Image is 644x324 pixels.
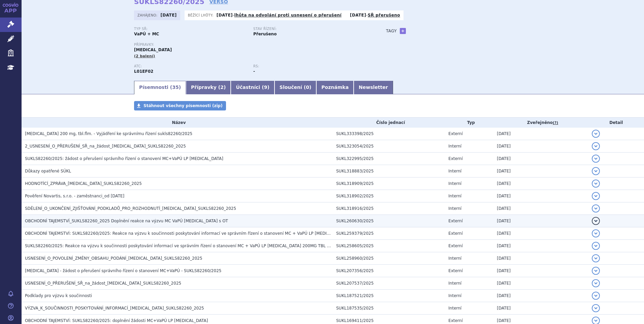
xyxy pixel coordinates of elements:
span: Interní [448,194,461,198]
a: Přípravky (2) [186,81,231,94]
span: Důkazy opatřené SÚKL [25,169,71,173]
button: detail [592,192,600,200]
td: SUKL207356/2025 [333,265,445,277]
td: [DATE] [493,153,588,165]
td: [DATE] [493,202,588,215]
a: Newsletter [354,81,393,94]
span: OBCHODNÍ TAJEMSTVÍ: SUKLS82260/2025: doplnění žádosti MC+VaPÚ LP Kisqali [25,318,208,323]
span: (2 balení) [134,54,155,58]
td: SUKL258605/2025 [333,240,445,252]
strong: VaPÚ + MC [134,32,159,36]
a: + [400,28,406,34]
td: SUKL318883/2025 [333,165,445,177]
span: 0 [306,85,309,90]
td: [DATE] [493,240,588,252]
abbr: (?) [553,121,558,125]
button: detail [592,242,600,250]
td: SUKL318916/2025 [333,202,445,215]
td: SUKL323054/2025 [333,140,445,153]
span: OBCHODNÍ TAJEMSTVÍ: SUKLS82260/2025: Reakce na výzvu k součinnosti poskytování informací ve správ... [25,231,450,236]
p: Přípravky: [134,43,373,47]
button: detail [592,304,600,312]
td: [DATE] [493,140,588,153]
td: SUKL259379/2025 [333,227,445,240]
span: USNESENÍ_O_POVOLENÍ_ZMĚNY_OBSAHU_PODÁNÍ_KISQALI_SUKLS82260_2025 [25,256,202,261]
td: SUKL322995/2025 [333,153,445,165]
td: SUKL187521/2025 [333,290,445,302]
td: [DATE] [493,165,588,177]
span: Pověření Novartis, s.r.o. - zaměstnanci_od 12.3.2025 [25,194,124,198]
td: [DATE] [493,190,588,202]
button: detail [592,167,600,175]
strong: - [253,69,255,74]
span: Podklady pro výzvu k součinnosti [25,293,92,298]
a: SŘ přerušeno [368,13,400,18]
span: Interní [448,144,461,149]
a: Stáhnout všechny písemnosti (zip) [134,101,226,110]
span: Interní [448,256,461,261]
span: Interní [448,306,461,311]
span: Interní [448,206,461,211]
span: Externí [448,268,462,273]
strong: [DATE] [161,13,177,18]
td: SUKL318909/2025 [333,177,445,190]
button: detail [592,254,600,262]
button: detail [592,180,600,188]
th: Číslo jednací [333,118,445,128]
td: [DATE] [493,128,588,140]
strong: RIBOCIKLIB [134,69,153,74]
td: SUKL258960/2025 [333,252,445,265]
td: [DATE] [493,227,588,240]
button: detail [592,142,600,150]
span: Externí [448,231,462,236]
span: SUKLS82260/2025: Reakce na výzvu k součinnosti poskytování informací ve správním řízení o stanove... [25,244,403,248]
span: Interní [448,169,461,173]
td: [DATE] [493,302,588,315]
th: Název [22,118,333,128]
span: Externí [448,244,462,248]
span: USNESENÍ_O_PŘERUŠENÍ_SŘ_na_žádost_KISQALI_SUKLS82260_2025 [25,281,181,286]
p: RS: [253,64,366,68]
span: 2_USNESENÍ_O_PŘERUŠENÍ_SŘ_na_žádost_KISQALI_SUKLS82260_2025 [25,144,186,149]
h3: Tagy [386,27,397,35]
button: detail [592,267,600,275]
td: [DATE] [493,177,588,190]
td: [DATE] [493,277,588,290]
p: - [217,12,342,18]
button: detail [592,204,600,213]
td: [DATE] [493,265,588,277]
span: SDĚLENÍ_O_UKONČENÍ_ZJIŠŤOVÁNÍ_PODKLADŮ_PRO_ROZHODNUTÍ_KISQALI_SUKLS82260_2025 [25,206,236,211]
span: Externí [448,318,462,323]
td: SUKL333398/2025 [333,128,445,140]
span: 2 [220,85,224,90]
a: Poznámka [316,81,354,94]
td: SUKL187535/2025 [333,302,445,315]
td: SUKL260630/2025 [333,215,445,227]
button: detail [592,292,600,300]
p: Typ SŘ: [134,27,247,31]
span: Kisqali - žádost o přerušení správního řízení o stanovení MC+VaPÚ - SUKLS82260/2025 [25,268,221,273]
span: Externí [448,156,462,161]
span: SUKLS82260/2025: žádost o přerušení správního řízení o stanovení MC+VaPÚ LP Kisqali [25,156,223,161]
p: Stav řízení: [253,27,366,31]
strong: [DATE] [217,13,233,18]
td: SUKL318902/2025 [333,190,445,202]
span: 9 [264,85,267,90]
a: Písemnosti (35) [134,81,186,94]
strong: [DATE] [350,13,366,18]
span: 35 [172,85,179,90]
button: detail [592,130,600,138]
span: Interní [448,181,461,186]
p: - [350,12,400,18]
span: [MEDICAL_DATA] [134,47,172,52]
span: Interní [448,281,461,286]
th: Zveřejněno [493,118,588,128]
span: Běžící lhůty: [188,12,215,18]
span: VÝZVA_K_SOUČINNOSTI_POSKYTOVÁNÍ_INFORMACÍ_KISQALI_SUKLS82260_2025 [25,306,204,311]
td: [DATE] [493,252,588,265]
button: detail [592,279,600,287]
p: ATC: [134,64,247,68]
td: [DATE] [493,290,588,302]
th: Typ [445,118,493,128]
td: SUKL207537/2025 [333,277,445,290]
